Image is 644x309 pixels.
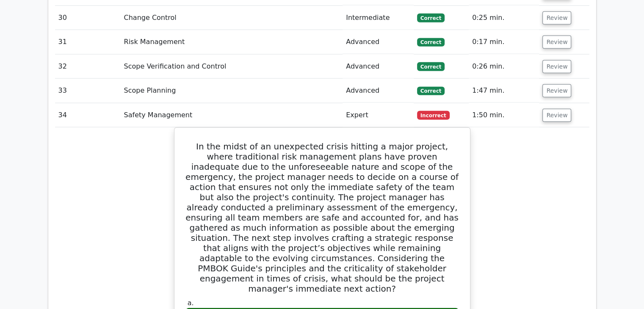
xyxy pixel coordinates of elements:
span: Incorrect [417,111,450,119]
span: Correct [417,87,445,95]
td: Intermediate [343,6,414,30]
span: Correct [417,38,445,47]
td: Advanced [343,30,414,54]
td: Risk Management [121,30,343,54]
td: Scope Planning [121,79,343,103]
button: Review [542,11,571,25]
td: Change Control [121,6,343,30]
span: Correct [417,14,445,22]
td: Advanced [343,79,414,103]
td: 32 [55,55,121,79]
td: 33 [55,79,121,103]
td: Scope Verification and Control [121,55,343,79]
td: 0:26 min. [469,55,539,79]
button: Review [542,109,571,122]
td: 1:47 min. [469,79,539,103]
button: Review [542,36,571,49]
h5: In the midst of an unexpected crisis hitting a major project, where traditional risk management p... [185,141,460,294]
td: Expert [343,103,414,127]
td: 1:50 min. [469,103,539,127]
td: 0:25 min. [469,6,539,30]
span: Correct [417,62,445,71]
td: 34 [55,103,121,127]
td: 30 [55,6,121,30]
td: Safety Management [121,103,343,127]
button: Review [542,84,571,97]
td: Advanced [343,55,414,79]
button: Review [542,60,571,73]
td: 0:17 min. [469,30,539,54]
span: a. [188,299,194,307]
td: 31 [55,30,121,54]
